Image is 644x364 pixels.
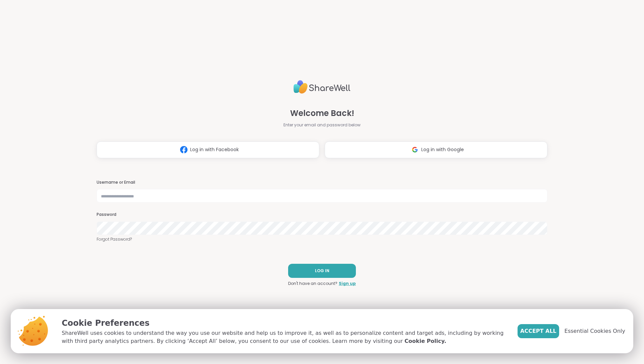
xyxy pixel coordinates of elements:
[97,236,547,242] a: Forgot Password?
[62,329,507,345] p: ShareWell uses cookies to understand the way you use our website and help us to improve it, as we...
[405,337,446,345] a: Cookie Policy.
[315,268,329,274] span: LOG IN
[293,77,351,97] img: ShareWell Logo
[97,180,547,185] h3: Username or Email
[283,122,361,128] span: Enter your email and password below
[339,281,356,287] a: Sign up
[97,141,319,158] button: Log in with Facebook
[409,143,421,156] img: ShareWell Logomark
[288,281,337,287] span: Don't have an account?
[190,146,239,153] span: Log in with Facebook
[325,141,547,158] button: Log in with Google
[62,317,507,329] p: Cookie Preferences
[177,143,190,156] img: ShareWell Logomark
[288,264,356,278] button: LOG IN
[520,327,556,335] span: Accept All
[97,212,547,218] h3: Password
[518,324,559,338] button: Accept All
[290,107,354,119] span: Welcome Back!
[565,327,625,335] span: Essential Cookies Only
[421,146,464,153] span: Log in with Google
